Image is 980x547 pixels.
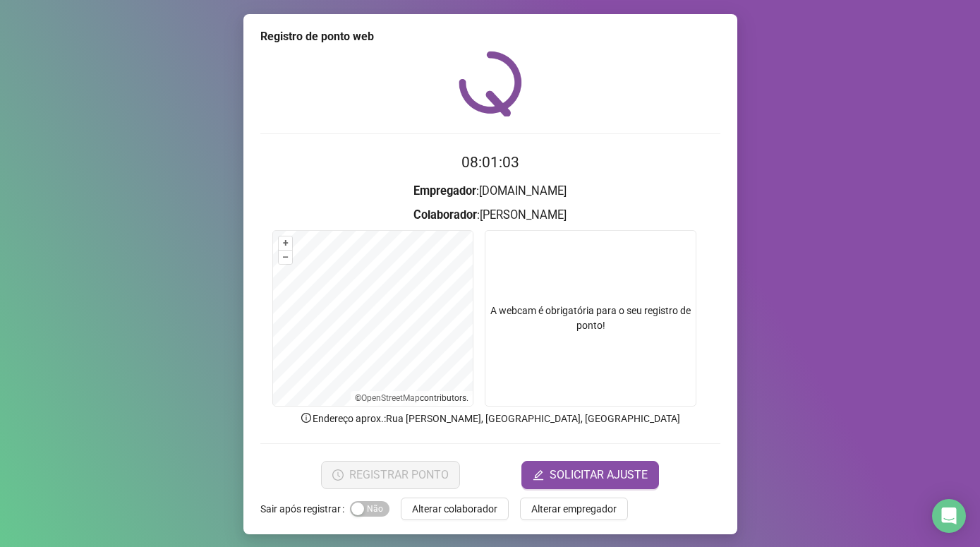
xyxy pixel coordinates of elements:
[412,501,497,517] span: Alterar colaborador
[260,498,350,520] label: Sair após registrar
[521,461,659,489] button: editSOLICITAR AJUSTE
[533,469,544,481] span: edit
[520,498,628,520] button: Alterar empregador
[459,51,522,116] img: QRPoint
[485,230,696,407] div: A webcam é obrigatória para o seu registro de ponto!
[413,208,477,222] strong: Colaborador
[413,184,476,198] strong: Empregador
[461,154,519,171] time: 08:01:03
[260,28,720,45] div: Registro de ponto web
[321,461,460,489] button: REGISTRAR PONTO
[260,182,720,200] h3: : [DOMAIN_NAME]
[531,501,617,517] span: Alterar empregador
[361,393,420,403] a: OpenStreetMap
[279,236,292,250] button: +
[932,499,966,533] div: Open Intercom Messenger
[260,206,720,224] h3: : [PERSON_NAME]
[260,411,720,426] p: Endereço aprox. : Rua [PERSON_NAME], [GEOGRAPHIC_DATA], [GEOGRAPHIC_DATA]
[401,498,509,520] button: Alterar colaborador
[300,411,313,424] span: info-circle
[355,393,468,403] li: © contributors.
[279,251,292,264] button: –
[550,467,648,483] span: SOLICITAR AJUSTE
